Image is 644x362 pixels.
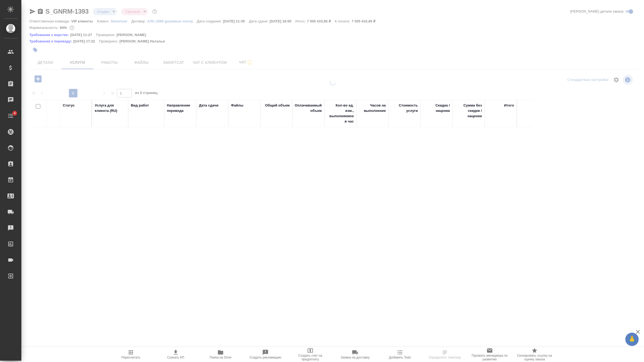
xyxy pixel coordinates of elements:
span: 🙏 [627,334,637,345]
button: Заявка на доставку [333,347,378,362]
div: Итого [504,103,514,108]
button: Папка на Drive [198,347,243,362]
span: Заявка на доставку [341,356,370,359]
span: Создать рекламацию [250,356,281,359]
div: Дата сдачи [199,103,218,108]
button: Скачать КП [153,347,198,362]
div: Услуга для клиента (RU) [95,103,125,113]
span: Определить тематику [429,356,461,359]
a: 4 [1,109,20,123]
div: Скидка / наценка [423,103,450,113]
span: Скачать КП [167,356,184,359]
div: Оплачиваемый объем [295,103,322,113]
div: Статус [63,103,75,108]
div: Общий объем [265,103,290,108]
button: Создать рекламацию [243,347,288,362]
button: Определить тематику [422,347,467,362]
button: Добавить Todo [378,347,422,362]
button: 🙏 [625,333,639,346]
span: Пересчитать [121,356,140,359]
button: Скопировать ссылку на оценку заказа [512,347,557,362]
div: Сумма без скидки / наценки [455,103,482,119]
span: 4 [10,111,19,116]
div: Стоимость услуги [391,103,418,113]
button: Призвать менеджера по развитию [467,347,512,362]
button: Пересчитать [108,347,153,362]
div: Направление перевода [167,103,194,113]
div: Кол-во ед. изм., выполняемое в час [327,103,354,124]
span: Скопировать ссылку на оценку заказа [515,354,554,361]
span: Папка на Drive [210,356,231,359]
button: Создать счет на предоплату [288,347,333,362]
span: Призвать менеджера по развитию [470,354,509,361]
div: Файлы [231,103,243,108]
span: Создать счет на предоплату [291,354,329,361]
span: Добавить Todo [389,356,411,359]
div: Вид работ [131,103,149,108]
div: Часов на выполнение [359,103,386,113]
